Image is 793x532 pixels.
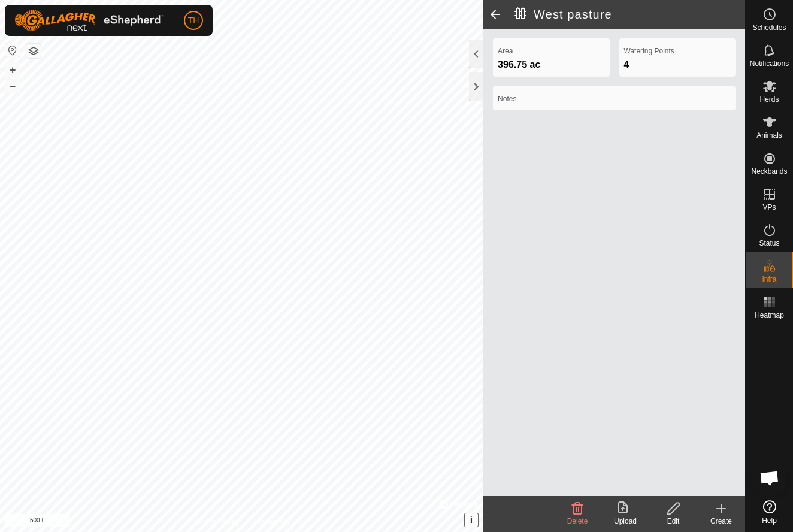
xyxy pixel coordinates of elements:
[498,46,604,56] label: Area
[756,132,782,139] span: Animals
[567,517,588,525] span: Delete
[14,10,164,31] img: Gallagher Logo
[697,516,745,527] div: Create
[195,516,240,527] a: Privacy Policy
[253,516,289,527] a: Contact Us
[601,516,649,527] div: Upload
[746,495,793,529] a: Help
[649,516,697,527] div: Edit
[465,513,478,527] button: i
[759,96,779,103] span: Herds
[5,78,20,93] button: –
[498,93,731,104] label: Notes
[762,276,776,283] span: Infra
[188,14,199,27] span: TH
[624,46,731,56] label: Watering Points
[751,168,787,175] span: Neckbands
[755,312,784,319] span: Heatmap
[470,515,473,525] span: i
[5,43,20,58] button: Reset Map
[498,59,540,69] span: 396.75 ac
[752,24,786,31] span: Schedules
[624,59,629,69] span: 4
[759,240,779,247] span: Status
[26,44,41,58] button: Map Layers
[762,204,776,211] span: VPs
[514,7,745,22] h2: West pasture
[762,517,777,524] span: Help
[750,60,789,67] span: Notifications
[752,460,788,496] div: Open chat
[5,63,20,77] button: +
